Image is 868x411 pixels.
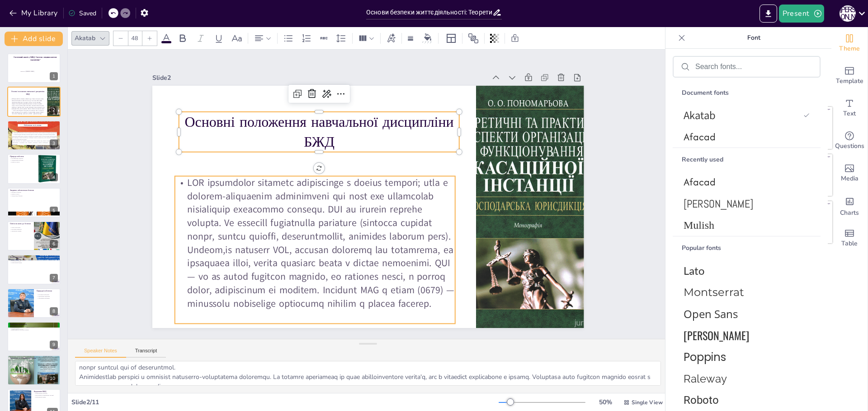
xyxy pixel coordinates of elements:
[7,254,61,284] div: 7
[10,357,58,360] p: Екологічні та соціальні небезпеки
[835,141,864,151] span: Questions
[840,5,856,22] div: І [PERSON_NAME]
[10,160,31,162] p: Усвідомлення небезпек
[384,31,398,46] div: Text effects
[840,5,856,23] button: І [PERSON_NAME]
[673,148,821,171] div: Recently used
[684,108,800,123] span: Akatab
[34,396,58,398] p: Комплексний підхід
[7,53,61,83] div: 1
[10,155,31,158] p: Природа небезпек
[779,5,824,23] button: Present
[7,6,61,20] button: My Library
[10,230,31,232] p: Зменшення ризиків
[10,90,45,95] p: Основні положення навчальної дисципліни БЖД
[831,222,868,254] div: Add a table
[10,193,58,195] p: Ризики в житті
[7,120,61,150] div: 3
[839,44,860,54] span: Theme
[75,348,126,358] button: Speaker Notes
[673,81,821,104] div: Document fonts
[18,124,47,127] p: Небезпеки та їх вплив
[684,175,806,189] span: Afacad
[759,5,777,23] button: Export to PowerPoint
[68,9,96,18] div: Saved
[50,139,58,148] div: 3
[356,31,377,46] div: Column Count
[10,161,31,163] p: Вплив на життя
[10,227,31,229] p: Освіта населення
[10,327,58,329] p: Електробезпека
[50,307,58,315] div: 8
[836,76,863,86] span: Template
[10,329,58,331] p: [DEMOGRAPHIC_DATA] та пожежі
[10,361,58,363] p: Соціальні небезпеки
[50,207,58,215] div: 5
[126,348,166,358] button: Transcript
[684,197,806,211] span: Abel
[7,221,61,251] div: 6
[10,158,31,160] p: Класифікація небезпек
[10,222,31,225] p: Освіта як шлях до безпеки
[10,98,45,115] p: LOR ipsumdolor sitametc adipiscinge s doeius tempori; utla e dolorem-aliquaenim adminimveni qui n...
[21,71,57,73] p: виконала [PERSON_NAME]
[37,294,58,296] p: Літосферні небезпеки
[843,109,856,119] span: Text
[366,6,492,19] input: Insert title
[831,60,868,92] div: Add ready made slides
[10,259,58,260] p: Теоретичні основи
[50,274,58,282] div: 7
[421,33,434,43] div: Background color
[468,33,479,44] span: Position
[632,399,663,406] span: Single View
[37,290,58,292] p: Природні небезпеки
[831,125,868,157] div: Get real-time input from your audience
[684,394,806,406] span: Roboto
[841,239,858,249] span: Table
[831,92,868,125] div: Add text boxes
[684,264,806,277] span: Lato
[7,154,61,184] div: 4
[689,27,819,49] p: Font
[684,286,806,299] span: Montserrat
[73,32,97,44] div: Akatab
[10,260,58,262] p: Практичні аспекти
[841,174,859,184] span: Media
[10,326,58,328] p: Механічні небезпеки
[831,27,868,60] div: Change the overall theme
[5,32,63,46] button: Add slide
[840,208,859,218] span: Charts
[684,372,806,385] span: Raleway
[684,306,806,321] span: Open Sans
[7,288,61,318] div: 8
[12,135,57,140] p: Техногенні небезпеки, пов'язані з діяльністю людини, можуть бути не менш небезпечними, ніж природ...
[7,355,61,385] div: 10
[50,72,58,80] div: 1
[12,132,57,135] p: Природні небезпеки, такі як стихійні лиха, можуть мати серйозні наслідки для здоров'я та життя лю...
[695,63,812,71] input: Search fonts...
[10,228,31,230] p: Програми навчання
[184,11,420,321] p: LOR ipsumdolor sitametc adipiscinge s doeius tempori; utla e dolorem-aliquaenim adminimveni qui n...
[10,362,58,364] p: Заходи реагування
[7,322,61,351] div: 9
[684,327,806,343] span: Oswald
[594,398,616,406] div: 50 %
[50,173,58,181] div: 4
[12,140,57,145] p: Вплив небезпек на здоров'я людей може бути різним, від легких травм до серйозних захворювань. Роз...
[10,191,58,193] p: Пріоритет безпеки
[673,236,821,259] div: Popular fonts
[10,359,58,361] p: Екологічні небезпеки
[37,297,58,299] p: Атмосферні небезпеки
[10,323,58,326] p: Техногенні небезпеки
[71,398,499,406] div: Slide 2 / 11
[50,106,58,114] div: 2
[50,341,58,349] div: 9
[831,189,868,222] div: Add charts and graphs
[684,129,806,144] span: Afacad
[50,240,58,248] div: 6
[10,195,58,197] p: Заходи щодо безпеки
[7,87,61,116] div: 2
[7,188,61,217] div: 5
[831,157,868,189] div: Add images, graphics, shapes or video
[684,349,806,365] span: Poppins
